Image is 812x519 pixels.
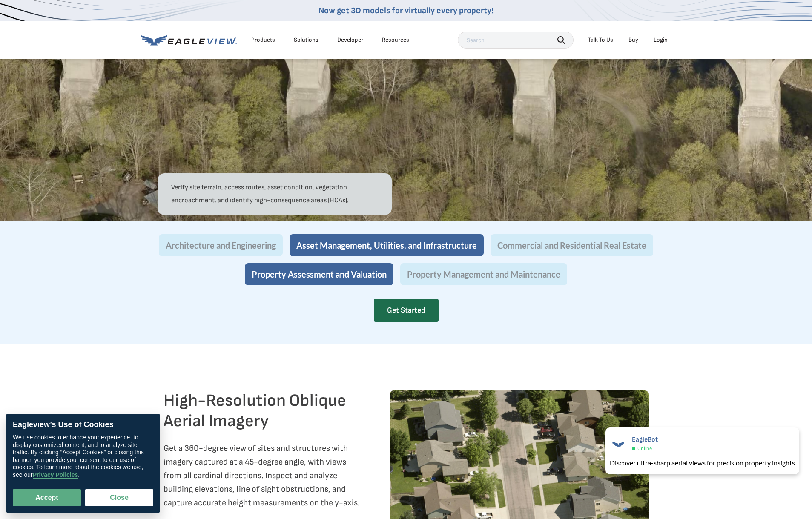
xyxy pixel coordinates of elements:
button: Accept [13,489,81,506]
div: Eagleview’s Use of Cookies [13,420,153,430]
button: Close [85,489,153,506]
img: EagleBot [610,436,627,453]
div: Discover ultra-sharp aerial views for precision property insights [610,458,795,468]
span: EagleBot [632,436,658,444]
button: Architecture and Engineering [159,234,283,256]
a: Get Started [374,299,439,322]
a: Privacy Policies [33,471,78,479]
div: Login [654,36,668,44]
div: Resources [382,36,409,44]
input: Search [458,32,574,49]
button: Commercial and Residential Real Estate [491,234,653,256]
a: Developer [337,36,363,44]
div: Talk To Us [588,36,613,44]
h2: High-Resolution Oblique Aerial Imagery [164,390,362,431]
button: Property Assessment and Valuation [245,263,393,285]
p: Verify site terrain, access routes, asset condition, vegetation encroachment, and identify high-c... [171,181,378,207]
div: We use cookies to enhance your experience, to display customized content, and to analyze site tra... [13,434,153,479]
a: Now get 3D models for virtually every property! [318,6,494,16]
div: Products [251,36,275,44]
a: Buy [628,36,638,44]
button: Property Management and Maintenance [400,263,567,285]
div: Solutions [294,36,318,44]
span: Online [637,445,652,452]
